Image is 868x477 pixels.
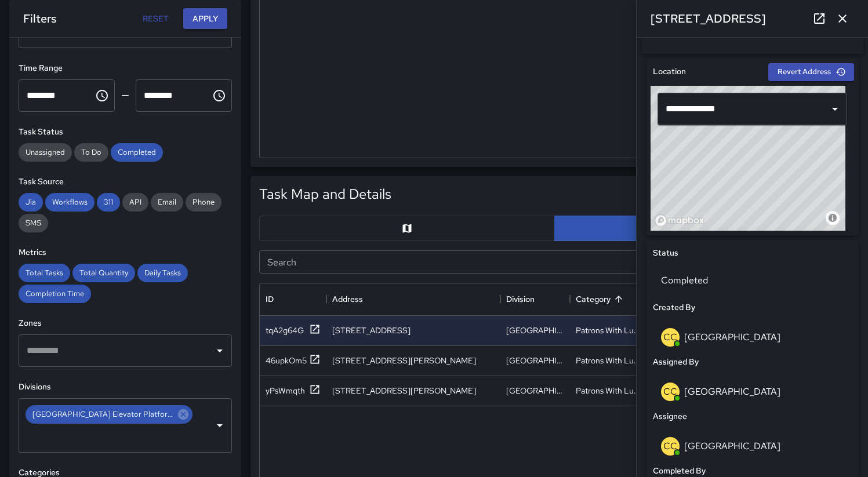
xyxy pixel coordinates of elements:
[506,385,564,396] div: Civic Center Elevator Platform
[151,193,183,212] div: Email
[26,407,180,421] span: [GEOGRAPHIC_DATA] Elevator Platform
[97,193,120,212] div: 311
[19,246,232,259] h6: Metrics
[554,216,850,241] button: Table
[576,385,640,396] div: Patrons With Luggage Stroller Carts Wagons
[19,264,70,282] div: Total Tasks
[19,197,43,207] span: Jia
[332,355,476,366] div: 11 Van Ness Avenue
[260,283,326,315] div: ID
[19,317,232,330] h6: Zones
[97,197,120,207] span: 311
[72,264,135,282] div: Total Quantity
[23,9,56,28] h6: Filters
[19,268,70,278] span: Total Tasks
[506,325,564,336] div: Civic Center Elevator Platform
[137,264,188,282] div: Daily Tasks
[212,343,228,359] button: Open
[19,143,72,162] div: Unassigned
[332,325,411,336] div: 40 12th Street
[332,385,476,396] div: 11 Van Ness Avenue
[19,214,48,232] div: SMS
[19,126,232,139] h6: Task Status
[500,283,570,315] div: Division
[137,8,174,30] button: Reset
[183,8,227,30] button: Apply
[74,143,108,162] div: To Do
[208,84,231,107] button: Choose time, selected time is 4:00 PM
[266,325,304,336] div: tqA2g64G
[266,385,305,396] div: yPsWmqth
[611,291,627,307] button: Sort
[137,268,188,278] span: Daily Tasks
[45,193,95,212] div: Workflows
[506,355,564,366] div: Civic Center Elevator Platform
[19,147,72,157] span: Unassigned
[259,216,555,241] button: Map
[266,355,307,366] div: 46upkOm5
[19,176,232,188] h6: Task Source
[266,283,274,315] div: ID
[570,283,645,315] div: Category
[19,285,91,303] div: Completion Time
[576,325,640,336] div: Patrons With Luggage Stroller Carts Wagons
[122,193,148,212] div: API
[72,268,135,278] span: Total Quantity
[266,384,321,398] button: yPsWmqth
[122,197,148,207] span: API
[19,289,91,298] span: Completion Time
[266,323,321,338] button: tqA2g64G
[111,143,163,162] div: Completed
[186,197,221,207] span: Phone
[151,197,183,207] span: Email
[45,197,95,207] span: Workflows
[212,417,228,434] button: Open
[506,283,535,315] div: Division
[74,147,108,157] span: To Do
[266,354,321,368] button: 46upkOm5
[111,147,163,157] span: Completed
[401,223,413,234] svg: Map
[259,185,391,203] h5: Task Map and Details
[186,193,221,212] div: Phone
[90,84,114,107] button: Choose time, selected time is 3:00 PM
[326,283,500,315] div: Address
[19,218,48,228] span: SMS
[19,381,232,394] h6: Divisions
[332,283,363,315] div: Address
[19,62,232,75] h6: Time Range
[576,355,640,366] div: Patrons With Luggage Stroller Carts Wagons
[576,283,611,315] div: Category
[26,405,193,424] div: [GEOGRAPHIC_DATA] Elevator Platform
[19,193,43,212] div: Jia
